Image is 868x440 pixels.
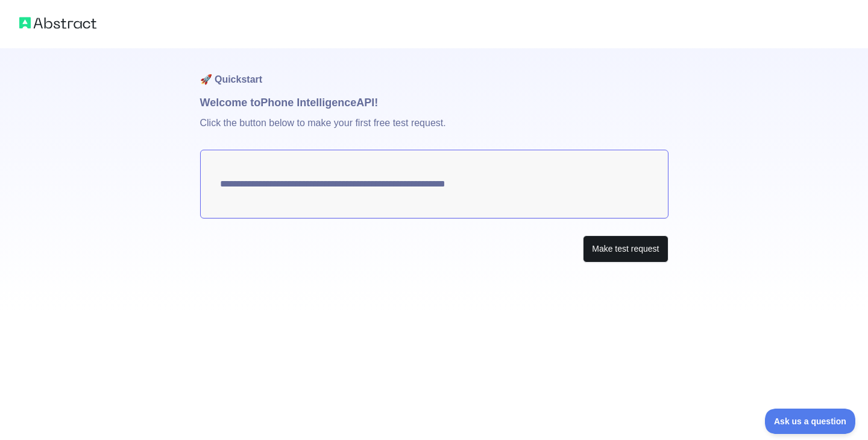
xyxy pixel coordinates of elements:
img: Abstract logo [19,14,96,31]
button: Make test request [583,235,668,263]
p: Click the button below to make your first free test request. [200,111,668,150]
iframe: Toggle Customer Support [765,409,856,434]
h1: Welcome to Phone Intelligence API! [200,94,668,111]
h1: 🚀 Quickstart [200,48,668,94]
